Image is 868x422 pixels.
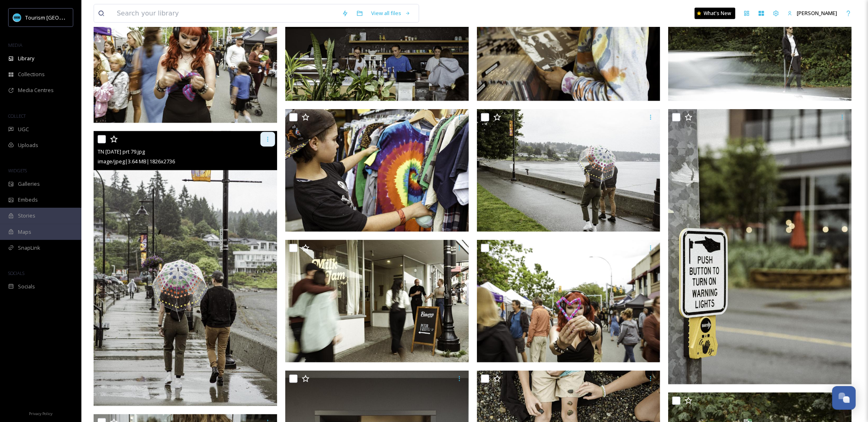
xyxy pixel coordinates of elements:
[18,125,29,133] span: UGC
[783,5,841,21] a: [PERSON_NAME]
[8,167,27,174] span: WIDGETS
[94,131,277,406] img: TN Aug 2024 prt 79.jpg
[94,0,277,123] img: TN Aug 2024 prt 52.jpg
[98,158,175,165] span: image/jpeg | 3.64 MB | 1826 x 2736
[18,55,34,62] span: Library
[13,13,21,22] img: tourism_nanaimo_logo.jpeg
[29,411,52,416] span: Privacy Policy
[695,8,735,19] a: What's New
[18,228,31,236] span: Maps
[8,270,24,276] span: SOCIALS
[98,148,145,155] span: TN [DATE] prt 79.jpg
[18,141,38,149] span: Uploads
[477,240,660,363] img: TN Aug 2024 prt 53.jpg
[8,113,26,119] span: COLLECT
[797,9,837,17] span: [PERSON_NAME]
[18,283,35,290] span: Socials
[8,42,22,48] span: MEDIA
[113,4,338,22] input: Search your library
[668,109,852,385] img: TN Aug 2024 prt 83.jpg
[367,5,415,21] a: View all files
[25,13,98,21] span: Tourism [GEOGRAPHIC_DATA]
[29,408,52,418] a: Privacy Policy
[285,240,469,363] img: TN Aug 2024 prt 59.jpg
[832,386,856,410] button: Open Chat
[18,86,54,94] span: Media Centres
[18,180,40,188] span: Galleries
[18,244,40,252] span: SnapLink
[477,109,660,232] img: TN Aug 2024 prt 77.jpg
[285,109,469,232] img: TN Aug 2024 prt 51.jpg
[18,196,38,204] span: Embeds
[18,212,35,220] span: Stories
[18,70,45,78] span: Collections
